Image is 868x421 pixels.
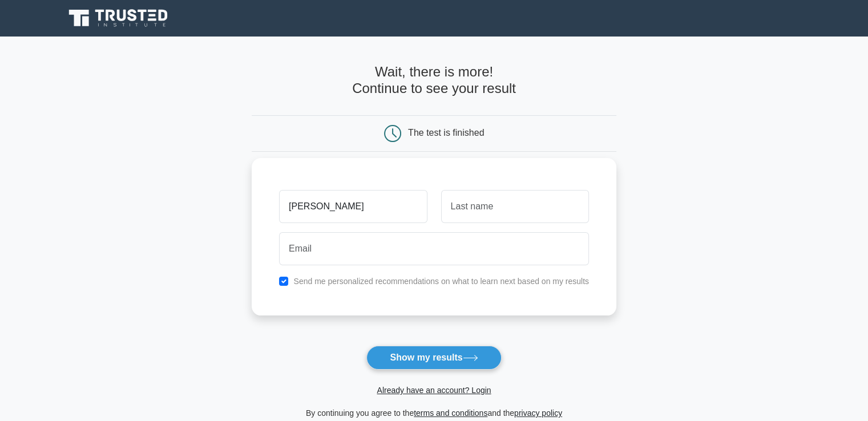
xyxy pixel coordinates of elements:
[293,277,589,286] label: Send me personalized recommendations on what to learn next based on my results
[279,232,589,265] input: Email
[414,408,487,418] a: terms and conditions
[441,190,589,223] input: Last name
[366,346,501,370] button: Show my results
[408,128,484,137] div: The test is finished
[252,64,616,97] h4: Wait, there is more! Continue to see your result
[377,386,491,395] a: Already have an account? Login
[245,406,623,420] div: By continuing you agree to the and the
[514,408,562,418] a: privacy policy
[279,190,427,223] input: First name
